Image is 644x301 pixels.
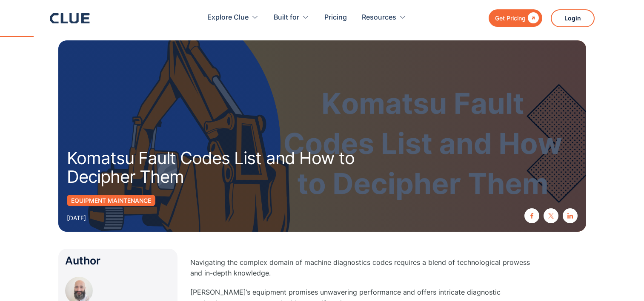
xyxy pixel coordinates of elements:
div: Explore Clue [207,4,249,31]
a: Pricing [324,4,347,31]
a: Equipment Maintenance [67,195,155,206]
img: facebook icon [529,213,535,219]
p: Navigating the complex domain of machine diagnostics codes requires a blend of technological prow... [190,257,531,278]
a: Login [551,9,595,27]
div: [DATE] [67,213,86,223]
img: linkedin icon [567,213,573,219]
div: Built for [274,4,299,31]
div: Resources [362,4,396,31]
div:  [526,13,539,23]
div: Resources [362,4,406,31]
a: Get Pricing [489,9,542,27]
img: twitter X icon [548,213,554,219]
div: Built for [274,4,309,31]
div: Get Pricing [495,13,526,23]
div: Author [65,256,171,266]
div: Explore Clue [207,4,259,31]
h1: Komatsu Fault Codes List and How to Decipher Them [67,149,424,186]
